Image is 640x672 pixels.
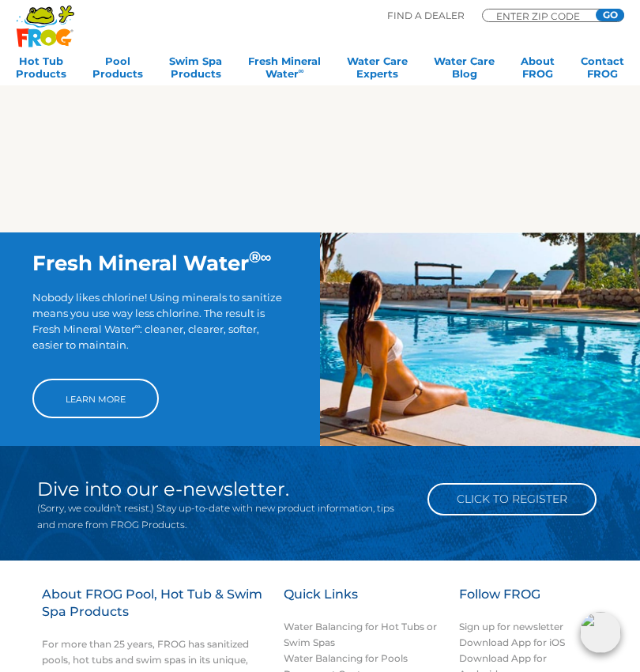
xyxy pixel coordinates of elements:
h2: Fresh Mineral Water [32,251,288,276]
a: Fresh MineralWater∞ [248,55,321,86]
p: Nobody likes chlorine! Using minerals to sanitize means you use way less chlorine. The result is ... [32,289,288,363]
a: AboutFROG [521,55,555,86]
a: Download App for iOS [459,636,565,648]
a: PoolProducts [92,55,143,86]
a: Swim SpaProducts [169,55,222,86]
a: Hot TubProducts [16,55,66,86]
img: openIcon [580,612,621,653]
a: Click to Register [427,483,597,515]
a: Water Balancing for Hot Tubs or Swim Spas [284,621,437,648]
sup: ∞ [135,322,141,330]
a: Sign up for newsletter [459,621,563,632]
a: Water Balancing for Pools [284,652,408,664]
p: Find A Dealer [387,9,465,23]
sup: ∞ [299,66,304,75]
h3: Quick Links [284,586,446,619]
h3: Follow FROG [459,586,585,619]
img: img-truth-about-salt-fpo [320,232,640,446]
h3: About FROG Pool, Hot Tub & Swim Spa Products [42,586,263,636]
a: ContactFROG [581,55,624,86]
a: Water CareBlog [434,55,495,86]
p: (Sorry, we couldn’t resist.) Stay up-to-date with new product information, tips and more from FRO... [37,500,411,533]
input: Zip Code Form [495,12,589,20]
a: Water CareExperts [347,55,408,86]
h2: Dive into our e-newsletter. [37,479,411,500]
a: Learn More [32,379,159,418]
sup: ® [249,247,261,266]
input: GO [596,9,624,21]
sup: ∞ [261,247,272,266]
